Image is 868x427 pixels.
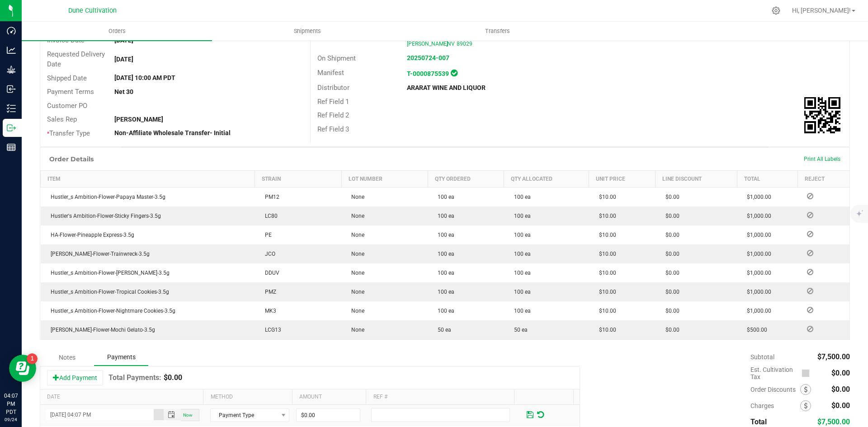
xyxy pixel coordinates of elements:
[164,409,181,420] span: Toggle popup
[46,409,154,420] input: Payment Datetime
[260,251,275,257] span: JCO
[509,213,531,219] span: 100 ea
[594,327,616,333] span: $10.00
[831,369,850,377] span: $0.00
[46,232,134,238] span: HA-Flower-Pineapple Express-3.5g
[317,54,356,62] span: On Shipment
[803,212,817,218] span: Reject Inventory
[803,231,817,237] span: Reject Inventory
[742,213,771,219] span: $1,000.00
[803,269,817,275] span: Reject Inventory
[7,123,16,132] inline-svg: Outbound
[742,232,771,238] span: $1,000.00
[504,171,589,188] th: Qty Allocated
[750,418,767,426] span: Total
[46,289,169,295] span: Hustler_s Ambition-Flower-Tropical Cookies-3.5g
[804,156,840,162] span: Print All Labels
[260,213,278,219] span: LC80
[49,155,94,163] h1: Order Details
[7,84,16,94] inline-svg: Inbound
[317,69,344,77] span: Manifest
[347,308,364,314] span: None
[47,74,87,82] span: Shipped Date
[94,349,148,366] div: Payments
[22,22,212,41] a: Orders
[260,308,276,314] span: MK3
[433,327,451,333] span: 50 ea
[792,7,851,14] span: Hi, [PERSON_NAME]!
[509,194,531,200] span: 100 ea
[473,27,522,35] span: Transfers
[46,270,170,276] span: Hustler_s Ambition-Flower-[PERSON_NAME]-3.5g
[750,353,774,361] span: Subtotal
[260,327,281,333] span: LCG13
[451,68,458,78] span: In Sync
[407,84,486,91] strong: ARARAT WINE AND LIQUOR
[40,389,203,405] th: Date
[750,402,800,409] span: Charges
[47,370,103,385] button: Add Payment
[7,65,16,74] inline-svg: Grow
[742,308,771,314] span: $1,000.00
[803,193,817,199] span: Reject Inventory
[509,327,528,333] span: 50 ea
[347,327,364,333] span: None
[446,41,447,47] span: ,
[737,171,798,188] th: Total
[47,115,77,123] span: Sales Rep
[114,129,231,136] strong: Non-Affiliate Wholesale Transfer- Initial
[803,326,817,332] span: Reject Inventory
[433,308,454,314] span: 100 ea
[742,327,767,333] span: $500.00
[317,111,349,119] span: Ref Field 2
[114,37,133,44] strong: [DATE]
[46,327,155,333] span: [PERSON_NAME]-Flower-Mochi Gelato-3.5g
[433,289,454,295] span: 100 ea
[661,213,679,219] span: $0.00
[742,270,771,276] span: $1,000.00
[46,194,165,200] span: Hustler_s Ambition-Flower-Papaya Master-3.5g
[594,194,616,200] span: $10.00
[770,6,782,15] div: Manage settings
[742,194,771,200] span: $1,000.00
[46,308,175,314] span: Hustler_s Ambition-Flower-Nightmare Cookies-3.5g
[509,251,531,257] span: 100 ea
[594,289,616,295] span: $10.00
[27,353,38,364] iframe: Resource center unread badge
[347,270,364,276] span: None
[803,250,817,256] span: Reject Inventory
[407,70,449,77] a: T-0000875539
[114,116,163,123] strong: [PERSON_NAME]
[211,409,278,422] span: Payment Type
[7,46,16,55] inline-svg: Analytics
[447,41,455,47] span: NV
[96,27,138,35] span: Orders
[407,54,449,61] a: 20250724-007
[656,171,737,188] th: Line Discount
[108,373,161,382] h1: Total Payments:
[260,232,272,238] span: PE
[183,413,193,418] span: Now
[46,251,150,257] span: [PERSON_NAME]-Flower-Trainwreck-3.5g
[292,389,366,405] th: Amount
[47,102,87,110] span: Customer PO
[509,289,531,295] span: 100 ea
[831,401,850,410] span: $0.00
[260,194,279,200] span: PM12
[47,50,105,69] span: Requested Delivery Date
[817,418,850,426] span: $7,500.00
[347,289,364,295] span: None
[594,270,616,276] span: $10.00
[7,104,16,113] inline-svg: Inventory
[661,194,679,200] span: $0.00
[7,143,16,152] inline-svg: Reports
[661,232,679,238] span: $0.00
[804,97,840,133] qrcode: 00001610
[750,366,798,380] span: Est. Cultivation Tax
[68,7,117,14] span: Dune Cultivation
[347,251,364,257] span: None
[255,171,341,188] th: Strain
[114,88,133,95] strong: Net 30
